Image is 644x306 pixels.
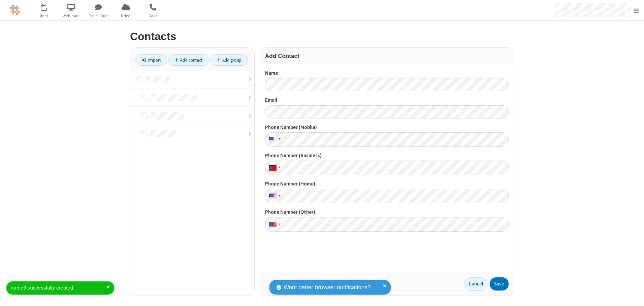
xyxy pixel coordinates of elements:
[113,13,138,19] span: Drive
[59,13,84,19] span: Webinars
[265,96,509,104] label: Email
[265,124,509,131] label: Phone Number (Mobile)
[265,189,283,203] div: United States: + 1
[140,13,166,19] span: Calls
[135,54,167,66] a: Import
[265,161,283,175] div: United States: + 1
[464,277,487,291] a: Cancel
[86,13,111,19] span: Team Chat
[265,217,283,232] div: United States: + 1
[265,132,283,147] div: United States: + 1
[168,54,209,66] a: Add contact
[265,180,509,188] label: Phone Number (Home)
[265,69,509,77] label: Name
[210,54,248,66] a: Add group
[265,208,509,216] label: Phone Number (Other)
[265,53,509,59] h3: Add Contact
[11,284,106,292] div: name9 successfully created.
[265,152,509,160] label: Phone Number (Business)
[490,277,509,291] button: Save
[130,31,514,42] h2: Contacts
[45,4,50,9] div: 5
[31,13,57,19] span: Meet
[10,5,20,15] img: QA Selenium DO NOT DELETE OR CHANGE
[284,283,371,292] span: Want better browser notifications?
